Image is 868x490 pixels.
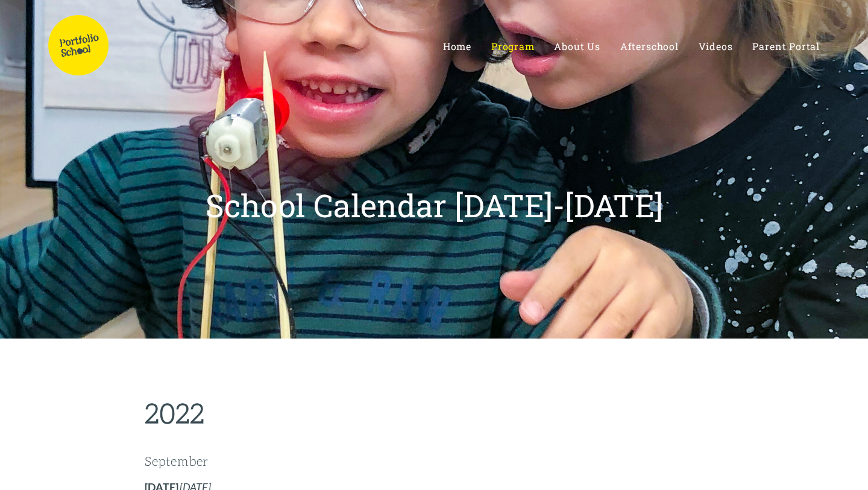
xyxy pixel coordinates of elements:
a: Videos [699,40,733,52]
span: About Us [554,40,600,52]
span: Parent Portal [752,40,820,52]
a: Afterschool [620,40,679,52]
strong: 2022 [145,397,204,428]
span: Videos [699,40,733,52]
h1: School Calendar [DATE]-[DATE] [206,189,663,221]
span: Home [443,40,471,52]
a: Home [443,40,471,52]
a: Parent Portal [752,40,820,52]
span: Afterschool [620,40,679,52]
h3: September [145,440,723,468]
img: Portfolio School [48,15,108,75]
span: Program [491,40,535,52]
